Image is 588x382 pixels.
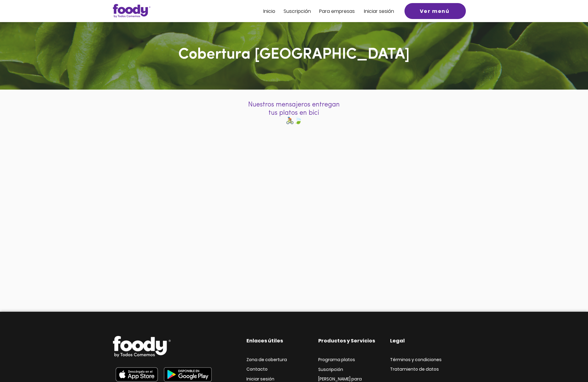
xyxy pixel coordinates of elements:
span: ra empresas [325,8,355,15]
span: Inicio [263,8,275,15]
a: Contacto [246,367,268,372]
span: Iniciar sesión [246,376,274,382]
span: Ver menú [420,7,450,15]
a: Iniciar sesión [246,376,274,382]
a: Iniciar sesión [364,9,394,14]
span: Suscripción [318,366,343,372]
iframe: Zonas de cobertura de Foody.com.co [164,135,424,282]
span: Nuestros mensajeros entregan tus platos en bici [248,101,340,117]
span: Iniciar sesión [364,8,394,15]
img: Logo_Foody V2.0.0 (3).png [113,4,150,18]
a: Inicio [263,9,275,14]
span: Tratamiento de datos [390,366,439,372]
span: Legal [390,337,405,344]
a: Suscripción [318,367,343,372]
a: Zona de cobertura [246,357,287,362]
span: Suscripción [284,8,311,15]
img: Logo_Foody V2.0.0 (2).png [113,336,171,357]
a: Ver menú [404,3,466,19]
span: Enlaces útiles [246,337,283,344]
span: Programa platos [318,357,355,363]
a: Programa platos [318,357,355,362]
span: Términos y condiciones [390,357,442,363]
span: Contacto [246,366,268,372]
a: Suscripción [284,9,311,14]
a: Para empresas [319,9,355,14]
span: Productos y Servicios [318,337,375,344]
span: Cobertura [GEOGRAPHIC_DATA] [178,47,410,63]
span: Pa [319,8,325,15]
span: 🚴🏽🍃 [286,117,302,124]
a: Términos y condiciones [390,357,442,362]
span: Zona de cobertura [246,357,287,363]
a: Tratamiento de datos [390,367,439,372]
